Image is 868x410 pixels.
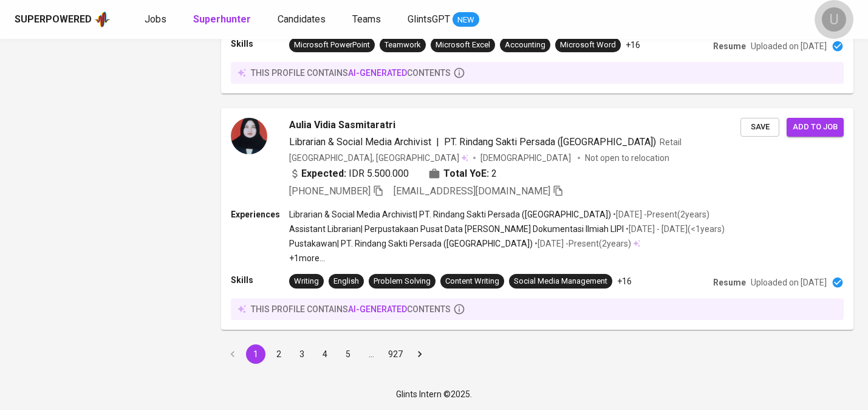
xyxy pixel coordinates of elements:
p: Not open to relocation [585,152,669,164]
button: Go to page 3 [292,344,312,364]
span: Teams [352,13,381,25]
p: Uploaded on [DATE] [751,276,827,289]
div: Writing [294,276,319,287]
a: Jobs [145,12,169,27]
button: Go to page 5 [338,344,358,364]
span: Retail [660,137,682,147]
button: Save [740,118,779,137]
p: this profile contains contents [251,303,451,315]
span: [PHONE_NUMBER] [289,185,371,197]
div: Microsoft Word [560,39,616,51]
span: Librarian & Social Media Archivist [289,136,431,148]
div: Accounting [505,39,545,51]
p: • [DATE] - Present ( 2 years ) [533,237,631,250]
a: Aulia Vidia SasmitaratriLibrarian & Social Media Archivist|PT. Rindang Sakti Persada ([GEOGRAPHIC... [221,108,853,330]
b: Total YoE: [443,166,489,181]
p: this profile contains contents [251,67,451,79]
button: Go to page 4 [315,344,335,364]
p: +1 more ... [289,252,725,264]
p: Resume [713,276,746,289]
span: | [436,135,439,149]
button: page 1 [246,344,265,364]
button: Go to page 927 [384,344,406,364]
span: Candidates [278,13,326,25]
img: app logo [94,10,111,29]
b: Expected: [301,166,346,181]
p: +16 [626,39,640,51]
a: Teams [352,12,383,27]
span: Jobs [145,13,166,25]
button: Go to next page [410,344,429,364]
p: • [DATE] - [DATE] ( <1 years ) [624,223,725,235]
p: Skills [231,38,289,50]
span: AI-generated [348,68,407,78]
span: GlintsGPT [408,13,450,25]
div: Problem Solving [374,276,431,287]
span: Save [747,120,773,134]
p: Experiences [231,208,289,220]
div: [GEOGRAPHIC_DATA], [GEOGRAPHIC_DATA] [289,152,468,164]
p: +16 [617,275,632,287]
span: [EMAIL_ADDRESS][DOMAIN_NAME] [394,185,550,197]
p: Uploaded on [DATE] [751,40,827,52]
div: IDR 5.500.000 [289,166,409,181]
span: Aulia Vidia Sasmitaratri [289,118,395,132]
div: … [361,348,381,360]
img: 4bfc14907ebac50aff40049fbb96964e.jpeg [231,118,267,154]
div: Superpowered [15,13,92,27]
div: Content Writing [445,276,499,287]
nav: pagination navigation [221,344,431,364]
a: Superhunter [193,12,253,27]
div: Teamwork [384,39,421,51]
div: Social Media Management [514,276,607,287]
a: Superpoweredapp logo [15,10,111,29]
span: Add to job [793,120,838,134]
div: Microsoft PowerPoint [294,39,370,51]
b: Superhunter [193,13,251,25]
span: [DEMOGRAPHIC_DATA] [480,152,573,164]
p: Resume [713,40,746,52]
button: Go to page 2 [269,344,289,364]
p: Skills [231,274,289,286]
button: Add to job [787,118,844,137]
span: AI-generated [348,304,407,314]
a: Candidates [278,12,328,27]
span: 2 [491,166,497,181]
span: PT. Rindang Sakti Persada ([GEOGRAPHIC_DATA]) [444,136,656,148]
p: Pustakawan | PT. Rindang Sakti Persada ([GEOGRAPHIC_DATA]) [289,237,533,250]
p: • [DATE] - Present ( 2 years ) [611,208,709,220]
div: English [333,276,359,287]
div: Microsoft Excel [436,39,490,51]
p: Librarian & Social Media Archivist | PT. Rindang Sakti Persada ([GEOGRAPHIC_DATA]) [289,208,611,220]
a: GlintsGPT NEW [408,12,479,27]
p: Assistant Librarian | Perpustakaan Pusat Data [PERSON_NAME] Dokumentasi Ilmiah LIPI [289,223,624,235]
span: NEW [453,14,479,26]
div: U [822,7,846,32]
